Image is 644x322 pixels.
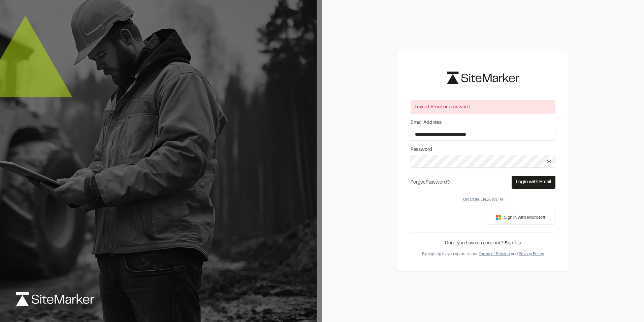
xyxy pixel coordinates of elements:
div: By signing in, you agree to our and [411,251,555,257]
span: Invalid Email or password. [415,105,471,109]
div: Don’t you have an account? [411,240,555,247]
img: logo-black-rebrand.svg [447,72,519,84]
button: Sign in with Microsoft [486,211,555,224]
label: Email Address [411,119,555,127]
a: Sign Up [505,241,521,245]
a: Forgot Password? [411,181,450,185]
button: Privacy Policy [519,251,544,257]
iframe: Sign in with Google Button [407,210,476,225]
button: Terms of Service [479,251,510,257]
span: Or continue with [460,197,506,203]
img: logo-white-rebrand.svg [16,292,94,306]
label: Password [411,146,555,154]
button: Login with Email [512,176,555,189]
